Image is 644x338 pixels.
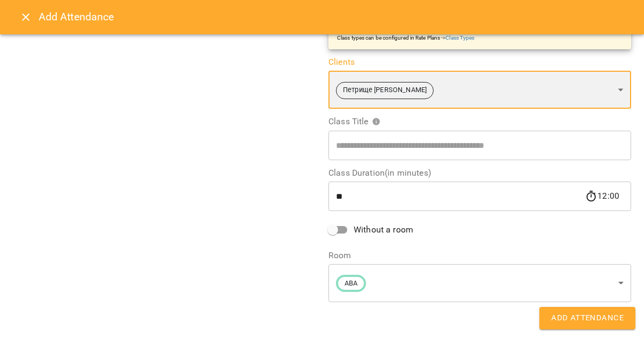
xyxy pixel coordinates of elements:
a: Class Types [445,35,474,41]
div: АВА [328,264,631,302]
p: Class types can be configured in Rate Plans -> [337,34,474,42]
span: Without a room [354,223,413,236]
label: Clients [328,58,631,66]
label: Class Duration(in minutes) [328,169,631,177]
button: Add Attendance [539,307,635,329]
span: Add Attendance [551,311,624,325]
span: АВА [338,279,364,289]
div: Петрище [PERSON_NAME] [328,71,631,109]
svg: Please specify class title or select clients [372,117,380,126]
span: Class Title [328,117,380,126]
h6: Add Attendance [39,9,631,25]
span: Петрище [PERSON_NAME] [336,85,433,95]
button: Close [13,4,39,30]
label: Room [328,251,631,260]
